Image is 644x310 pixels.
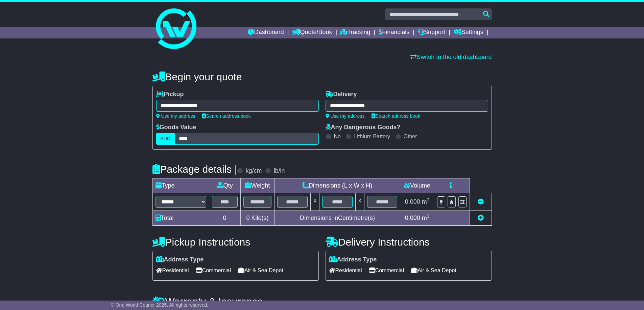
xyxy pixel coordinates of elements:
[152,178,209,193] td: Type
[326,113,365,119] a: Use my address
[209,178,240,193] td: Qty
[240,211,275,226] td: Kilo(s)
[156,113,195,119] a: Use my address
[156,91,184,98] label: Pickup
[273,167,285,175] label: lb/in
[334,133,341,140] label: No
[427,197,430,202] sup: 3
[418,27,445,38] a: Support
[454,27,483,38] a: Settings
[275,211,400,226] td: Dimensions in Centimetre(s)
[156,124,196,131] label: Goods Value
[240,178,275,193] td: Weight
[326,124,401,131] label: Any Dangerous Goods?
[152,71,492,82] h4: Begin your quote
[404,133,417,140] label: Other
[209,211,240,226] td: 0
[326,91,357,98] label: Delivery
[326,236,492,248] h4: Delivery Instructions
[156,265,189,276] span: Residential
[245,167,262,175] label: kg/cm
[422,215,430,221] span: m
[156,256,204,263] label: Address Type
[400,178,434,193] td: Volume
[196,265,231,276] span: Commercial
[329,265,362,276] span: Residential
[355,193,364,211] td: x
[248,27,284,38] a: Dashboard
[275,178,400,193] td: Dimensions (L x W x H)
[410,54,492,60] a: Switch to the old dashboard
[354,133,390,140] label: Lithium Battery
[152,296,492,307] h4: Warranty & Insurance
[478,198,484,205] a: Remove this item
[379,27,409,38] a: Financials
[427,214,430,219] sup: 3
[478,215,484,221] a: Add new item
[329,256,377,263] label: Address Type
[372,113,420,119] a: Search address book
[311,193,319,211] td: x
[152,164,237,175] h4: Package details |
[152,236,319,248] h4: Pickup Instructions
[340,27,370,38] a: Tracking
[156,133,175,145] label: AUD
[369,265,404,276] span: Commercial
[152,211,209,226] td: Total
[292,27,332,38] a: Quote/Book
[405,215,420,221] span: 0.000
[246,215,249,221] span: 0
[422,198,430,205] span: m
[202,113,251,119] a: Search address book
[111,302,209,308] span: © One World Courier 2025. All rights reserved.
[405,198,420,205] span: 0.000
[238,265,283,276] span: Air & Sea Depot
[411,265,456,276] span: Air & Sea Depot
